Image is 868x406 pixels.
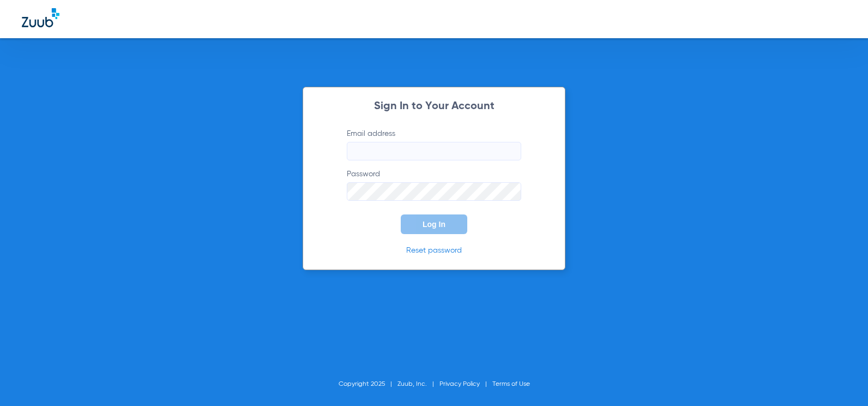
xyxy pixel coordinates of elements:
a: Privacy Policy [439,381,480,387]
a: Reset password [406,247,462,254]
button: Log In [401,214,467,234]
label: Password [347,169,521,201]
li: Zuub, Inc. [397,379,439,390]
label: Email address [347,128,521,160]
input: Password [347,182,521,201]
h2: Sign In to Your Account [330,101,538,112]
input: Email address [347,142,521,160]
img: Zuub Logo [22,8,59,27]
li: Copyright 2025 [339,379,397,390]
a: Terms of Use [492,381,530,387]
span: Log In [423,220,445,229]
